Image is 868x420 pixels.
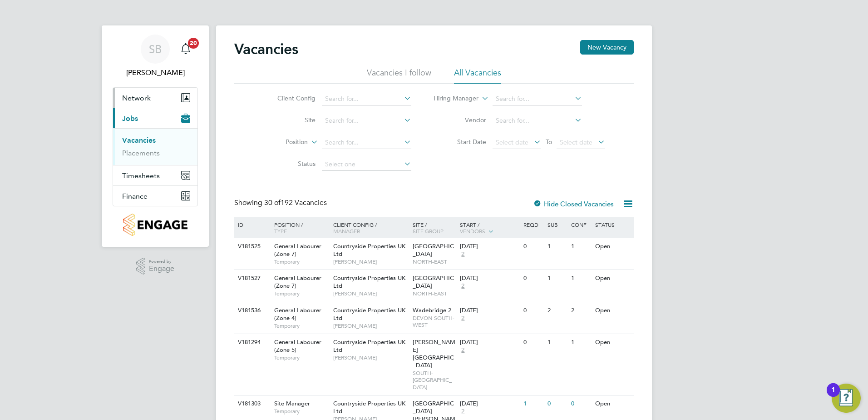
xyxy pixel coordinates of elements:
[136,258,175,275] a: Powered byEngage
[593,270,632,287] div: Open
[460,408,466,415] span: 2
[236,334,267,351] div: V181294
[593,238,632,255] div: Open
[236,395,267,412] div: V181303
[410,217,458,239] div: Site /
[413,274,454,290] span: [GEOGRAPHIC_DATA]
[274,354,329,361] span: Temporary
[333,290,408,297] span: [PERSON_NAME]
[533,200,614,208] label: Hide Closed Vacancies
[593,302,632,319] div: Open
[593,217,632,232] div: Status
[434,138,486,146] label: Start Date
[413,370,456,391] span: SOUTH-[GEOGRAPHIC_DATA]
[149,265,174,273] span: Engage
[413,227,444,235] span: Site Group
[580,40,634,55] button: New Vacancy
[460,282,466,290] span: 2
[560,138,592,146] span: Select date
[274,290,329,297] span: Temporary
[263,94,316,102] label: Client Config
[545,238,569,255] div: 1
[333,242,405,258] span: Countryside Properties UK Ltd
[832,384,861,413] button: Open Resource Center, 1 new notification
[367,67,431,84] li: Vacancies I follow
[122,171,160,180] span: Timesheets
[569,238,592,255] div: 1
[236,302,267,319] div: V181536
[413,306,451,314] span: Wadebridge 2
[234,40,298,58] h2: Vacancies
[460,243,519,250] div: [DATE]
[274,274,321,290] span: General Labourer (Zone 7)
[493,115,582,127] input: Search for...
[460,307,519,315] div: [DATE]
[236,217,267,232] div: ID
[545,395,569,412] div: 0
[545,270,569,287] div: 1
[593,334,632,351] div: Open
[333,274,405,290] span: Countryside Properties UK Ltd
[458,217,521,240] div: Start /
[322,93,411,105] input: Search for...
[454,67,501,84] li: All Vacancies
[256,138,308,147] label: Position
[274,338,321,354] span: General Labourer (Zone 5)
[274,400,310,407] span: Site Manager
[322,158,411,171] input: Select one
[122,114,138,123] span: Jobs
[569,302,592,319] div: 2
[274,408,329,415] span: Temporary
[149,43,162,55] span: SB
[333,354,408,361] span: [PERSON_NAME]
[274,227,287,235] span: Type
[521,334,545,351] div: 0
[102,25,209,247] nav: Main navigation
[521,238,545,255] div: 0
[413,258,456,265] span: NORTH-EAST
[426,94,478,103] label: Hiring Manager
[521,217,545,232] div: Reqd
[263,116,316,124] label: Site
[274,322,329,330] span: Temporary
[123,214,187,236] img: countryside-properties-logo-retina.png
[333,306,405,322] span: Countryside Properties UK Ltd
[569,217,592,232] div: Conf
[122,149,160,157] a: Placements
[113,67,198,78] span: Samantha Bolshaw
[460,346,466,354] span: 2
[113,128,197,165] div: Jobs
[496,138,528,146] span: Select date
[569,395,592,412] div: 0
[274,242,321,258] span: General Labourer (Zone 7)
[413,290,456,297] span: NORTH-EAST
[569,270,592,287] div: 1
[545,302,569,319] div: 2
[460,275,519,282] div: [DATE]
[331,217,410,239] div: Client Config /
[113,214,198,236] a: Go to home page
[113,165,197,185] button: Timesheets
[460,227,485,235] span: Vendors
[267,217,331,239] div: Position /
[333,400,405,415] span: Countryside Properties UK Ltd
[322,136,411,149] input: Search for...
[545,334,569,351] div: 1
[122,192,148,200] span: Finance
[113,35,198,78] a: SB[PERSON_NAME]
[521,270,545,287] div: 0
[545,217,569,232] div: Sub
[234,198,329,208] div: Showing
[460,250,466,258] span: 2
[413,338,455,369] span: [PERSON_NAME][GEOGRAPHIC_DATA]
[274,258,329,265] span: Temporary
[460,339,519,346] div: [DATE]
[264,198,327,207] span: 192 Vacancies
[122,136,156,145] a: Vacancies
[333,227,360,235] span: Manager
[333,322,408,330] span: [PERSON_NAME]
[434,116,486,124] label: Vendor
[333,258,408,265] span: [PERSON_NAME]
[188,38,199,49] span: 20
[460,315,466,322] span: 2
